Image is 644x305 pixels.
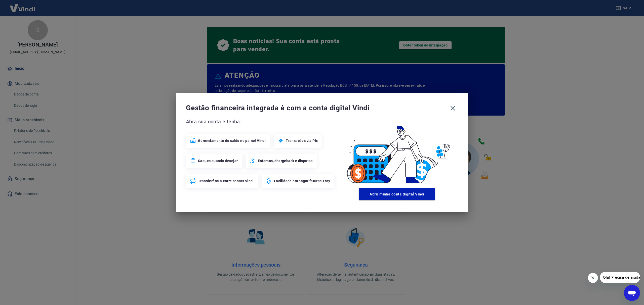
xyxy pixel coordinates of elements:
iframe: Mensagem da empresa [600,272,640,283]
span: Gestão financeira integrada é com a conta digital Vindi [186,103,448,113]
iframe: Botão para abrir a janela de mensagens [624,285,640,301]
span: Transações via Pix [286,138,318,143]
span: Facilidade em pagar faturas Tray [274,178,330,183]
span: Abra sua conta e tenha: [186,118,336,126]
span: Olá! Precisa de ajuda? [3,4,42,8]
img: Good Billing [336,118,458,186]
span: Transferência entre contas Vindi [198,178,254,183]
iframe: Fechar mensagem [588,273,598,283]
button: Abrir minha conta digital Vindi [359,188,435,200]
span: Gerenciamento do saldo no painel Vindi [198,138,266,143]
span: Estornos, chargeback e disputas [258,158,312,163]
span: Saques quando desejar [198,158,238,163]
